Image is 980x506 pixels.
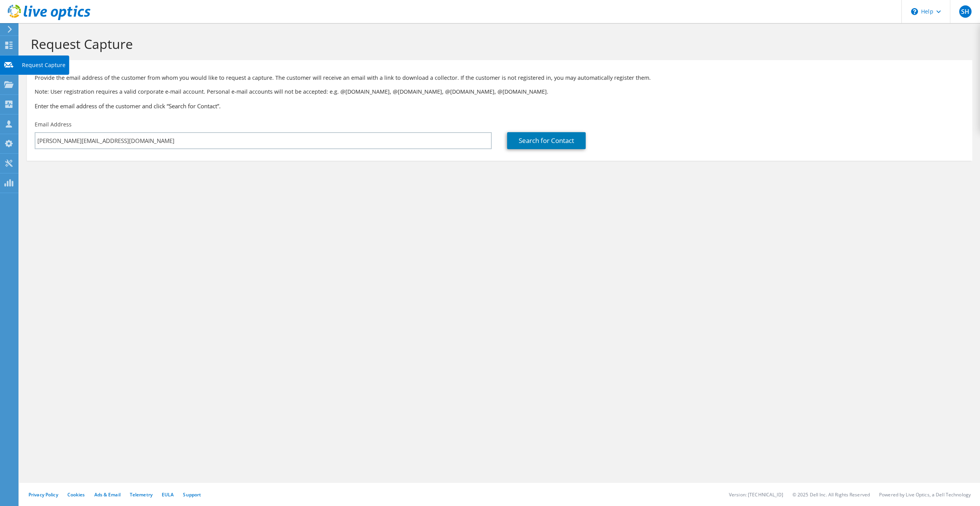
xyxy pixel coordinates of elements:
li: © 2025 Dell Inc. All Rights Reserved [792,491,870,498]
h1: Request Capture [31,36,965,52]
a: Telemetry [130,491,152,498]
a: Support [183,491,201,498]
a: Privacy Policy [28,491,58,498]
div: Request Capture [18,55,69,75]
label: Email Address [35,121,72,128]
svg: \n [911,8,918,15]
h3: Enter the email address of the customer and click “Search for Contact”. [35,102,965,110]
li: Version: [TECHNICAL_ID] [729,491,783,498]
a: EULA [162,491,174,498]
a: Cookies [67,491,85,498]
a: Search for Contact [507,132,586,149]
a: Ads & Email [94,491,121,498]
p: Note: User registration requires a valid corporate e-mail account. Personal e-mail accounts will ... [35,87,965,96]
p: Provide the email address of the customer from whom you would like to request a capture. The cust... [35,74,965,82]
span: SH [959,5,972,18]
li: Powered by Live Optics, a Dell Technology [879,491,971,498]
